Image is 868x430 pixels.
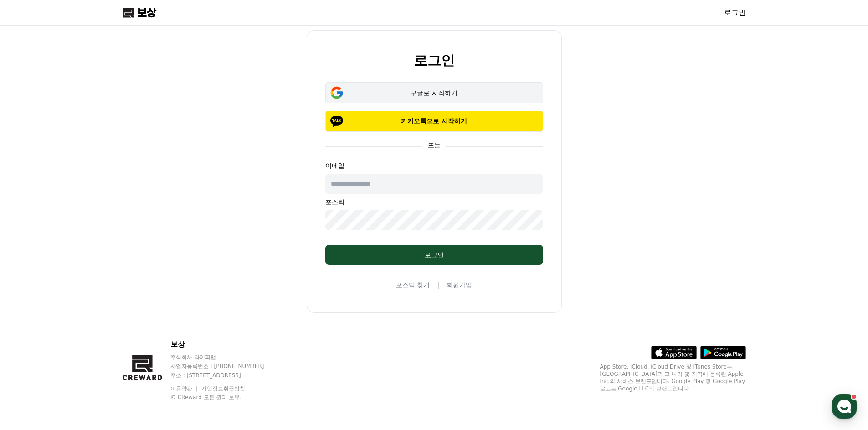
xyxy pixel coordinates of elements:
[325,162,344,169] font: 이메일
[141,302,152,309] span: 설정
[170,385,192,392] font: 이용약관
[447,280,472,289] a: 회원가입
[724,8,746,17] font: 로그인
[325,111,543,132] button: 카카오톡으로 시작하기
[411,89,457,96] font: 구글로 시작하기
[447,281,472,288] font: 회원가입
[170,340,185,349] font: 보상
[170,363,264,369] font: 사업자등록번호 : [PHONE_NUMBER]
[201,385,245,392] a: 개인정보취급방침
[123,5,156,20] a: 보상
[396,280,430,289] a: 포스틱 찾기
[325,198,344,206] font: 포스틱
[401,117,467,125] font: 카카오톡으로 시작하기
[396,281,430,288] font: 포스틱 찾기
[170,385,199,392] a: 이용약관
[437,280,439,289] font: |
[170,354,216,360] font: 주식회사 와이피랩
[118,288,175,311] a: 설정
[170,394,241,400] font: © CReward 모든 권리 보유.
[724,7,746,18] a: 로그인
[428,142,441,149] font: 또는
[600,364,745,392] font: App Store, iCloud, iCloud Drive 및 iTunes Store는 [GEOGRAPHIC_DATA]과 그 나라 및 지역에 등록된 Apple Inc.의 서비스...
[170,372,241,379] font: 주소 : [STREET_ADDRESS]
[29,302,34,309] span: 홈
[414,52,455,68] font: 로그인
[3,288,60,311] a: 홈
[83,303,94,310] span: 대화
[325,82,543,103] button: 구글로 시작하기
[425,251,444,258] font: 로그인
[60,288,118,311] a: 대화
[137,6,156,19] font: 보상
[325,245,543,265] button: 로그인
